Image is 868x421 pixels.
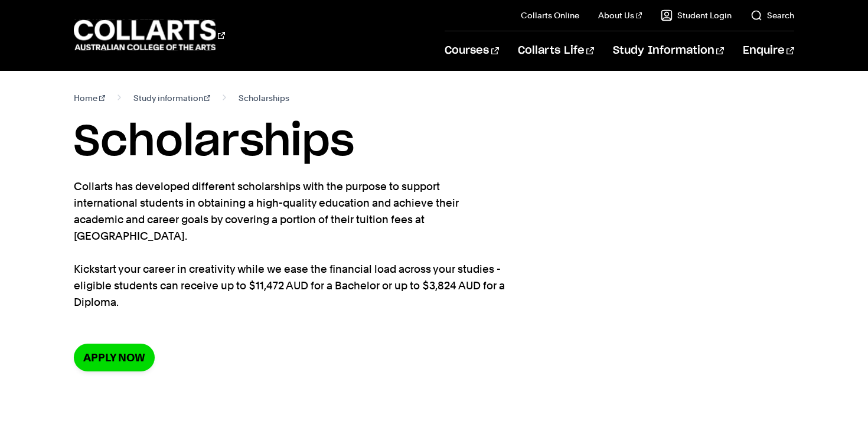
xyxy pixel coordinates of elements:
a: Study Information [613,31,724,70]
span: Scholarships [239,90,289,106]
a: Collarts Online [521,9,579,21]
a: Search [750,9,794,21]
a: Collarts Life [518,31,594,70]
a: Apply now [74,344,155,371]
p: Collarts has developed different scholarships with the purpose to support international students ... [74,178,505,311]
h1: Scholarships [74,116,794,169]
a: Home [74,90,105,106]
a: Courses [445,31,498,70]
a: Student Login [661,9,732,21]
a: Enquire [743,31,794,70]
div: Go to homepage [74,18,225,52]
a: Study information [133,90,211,106]
a: About Us [598,9,642,21]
